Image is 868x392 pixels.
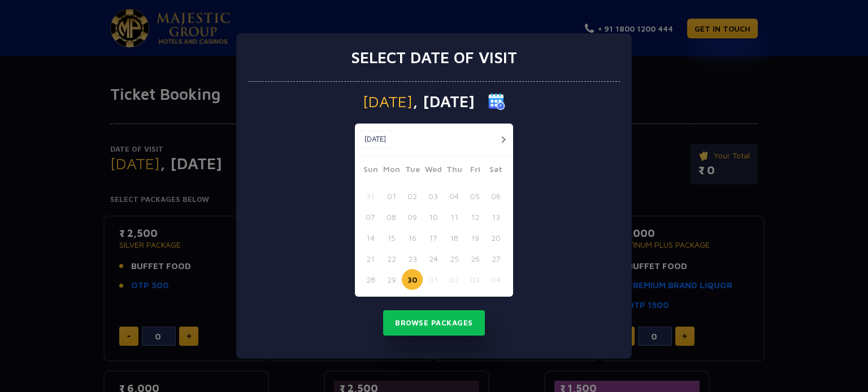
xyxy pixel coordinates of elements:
[488,93,505,110] img: calender icon
[465,163,485,179] span: Fri
[485,248,506,269] button: 27
[402,248,423,269] button: 23
[423,248,444,269] button: 24
[360,248,381,269] button: 21
[402,186,423,206] button: 02
[444,206,465,227] button: 11
[413,94,475,109] span: , [DATE]
[360,186,381,206] button: 31
[465,248,485,269] button: 26
[381,248,402,269] button: 22
[360,227,381,248] button: 14
[381,186,402,206] button: 01
[383,310,485,336] button: Browse Packages
[423,163,444,179] span: Wed
[381,206,402,227] button: 08
[358,131,392,148] button: [DATE]
[363,94,413,109] span: [DATE]
[402,269,423,290] button: 30
[444,227,465,248] button: 18
[444,269,465,290] button: 02
[465,206,485,227] button: 12
[485,186,506,206] button: 06
[444,163,465,179] span: Thu
[381,163,402,179] span: Mon
[360,269,381,290] button: 28
[485,163,506,179] span: Sat
[423,206,444,227] button: 10
[485,269,506,290] button: 04
[402,227,423,248] button: 16
[423,269,444,290] button: 01
[402,163,423,179] span: Tue
[381,269,402,290] button: 29
[465,186,485,206] button: 05
[423,186,444,206] button: 03
[444,248,465,269] button: 25
[381,227,402,248] button: 15
[465,269,485,290] button: 03
[444,186,465,206] button: 04
[360,163,381,179] span: Sun
[351,48,517,67] h3: Select date of visit
[360,206,381,227] button: 07
[465,227,485,248] button: 19
[485,227,506,248] button: 20
[402,206,423,227] button: 09
[485,206,506,227] button: 13
[423,227,444,248] button: 17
